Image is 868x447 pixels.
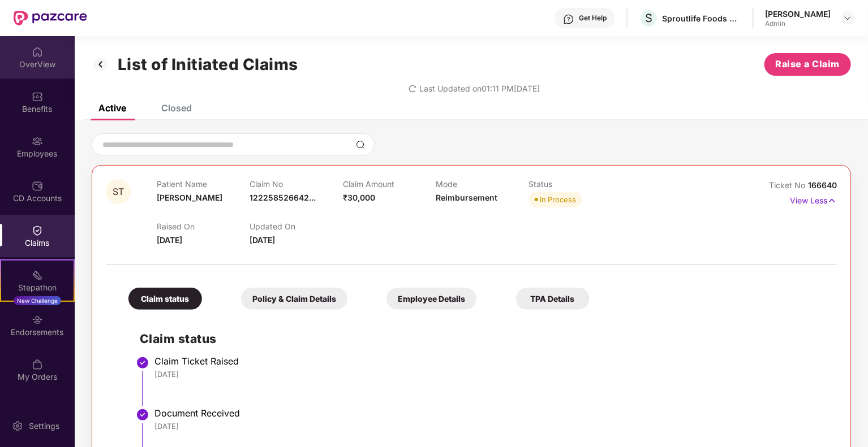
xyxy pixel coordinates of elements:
span: [PERSON_NAME] [157,193,222,202]
p: Status [529,179,622,189]
img: svg+xml;base64,PHN2ZyBpZD0iU2VhcmNoLTMyeDMyIiB4bWxucz0iaHR0cDovL3d3dy53My5vcmcvMjAwMC9zdmciIHdpZH... [356,140,365,149]
div: Closed [161,102,192,114]
div: [DATE] [154,421,826,431]
div: Policy & Claim Details [241,288,347,310]
div: Claim Ticket Raised [154,355,826,367]
div: Admin [765,19,831,28]
img: svg+xml;base64,PHN2ZyBpZD0iRW5kb3JzZW1lbnRzIiB4bWxucz0iaHR0cDovL3d3dy53My5vcmcvMjAwMC9zdmciIHdpZH... [32,314,43,326]
div: Get Help [579,14,607,23]
div: [PERSON_NAME] [765,8,831,19]
button: Raise a Claim [764,53,851,76]
img: svg+xml;base64,PHN2ZyBpZD0iQ0RfQWNjb3VudHMiIGRhdGEtbmFtZT0iQ0QgQWNjb3VudHMiIHhtbG5zPSJodHRwOi8vd3... [32,180,43,192]
span: Raise a Claim [776,57,840,71]
p: Claim Amount [343,179,436,189]
img: svg+xml;base64,PHN2ZyBpZD0iRHJvcGRvd24tMzJ4MzIiIHhtbG5zPSJodHRwOi8vd3d3LnczLm9yZy8yMDAwL3N2ZyIgd2... [843,14,852,23]
div: Document Received [154,407,826,419]
img: New Pazcare Logo [14,11,87,25]
div: TPA Details [516,288,590,310]
img: svg+xml;base64,PHN2ZyBpZD0iU3RlcC1Eb25lLTMyeDMyIiB4bWxucz0iaHR0cDovL3d3dy53My5vcmcvMjAwMC9zdmciIH... [136,356,149,370]
span: [DATE] [157,235,182,245]
img: svg+xml;base64,PHN2ZyB4bWxucz0iaHR0cDovL3d3dy53My5vcmcvMjAwMC9zdmciIHdpZHRoPSIxNyIgaGVpZ2h0PSIxNy... [827,194,837,207]
span: ₹30,000 [343,193,375,202]
img: svg+xml;base64,PHN2ZyBpZD0iVXBkYXRlZCIgeG1sbnM9Imh0dHA6Ly93d3cudzMub3JnLzIwMDAvc3ZnIiB3aWR0aD0iMj... [32,403,43,415]
p: Patient Name [157,179,250,189]
span: Last Updated on 01:11 PM[DATE] [420,84,540,93]
p: Raised On [157,222,250,231]
span: [DATE] [250,235,275,245]
span: Ticket No [769,180,808,190]
img: svg+xml;base64,PHN2ZyBpZD0iTXlfT3JkZXJzIiBkYXRhLW5hbWU9Ik15IE9yZGVycyIgeG1sbnM9Imh0dHA6Ly93d3cudz... [32,359,43,370]
div: Settings [25,420,63,432]
img: svg+xml;base64,PHN2ZyBpZD0iSG9tZSIgeG1sbnM9Imh0dHA6Ly93d3cudzMub3JnLzIwMDAvc3ZnIiB3aWR0aD0iMjAiIG... [32,46,43,58]
span: S [645,11,652,25]
img: svg+xml;base64,PHN2ZyBpZD0iSGVscC0zMngzMiIgeG1sbnM9Imh0dHA6Ly93d3cudzMub3JnLzIwMDAvc3ZnIiB3aWR0aD... [563,14,574,25]
p: Mode [436,179,528,189]
span: Reimbursement [436,193,497,202]
span: 122258526642... [250,193,316,202]
div: New Challenge [14,296,61,305]
div: Employee Details [386,288,476,310]
span: redo [409,84,416,93]
img: svg+xml;base64,PHN2ZyBpZD0iU3RlcC1Eb25lLTMyeDMyIiB4bWxucz0iaHR0cDovL3d3dy53My5vcmcvMjAwMC9zdmciIH... [136,408,149,422]
span: 166640 [808,180,837,190]
div: In Process [540,194,577,205]
h2: Claim status [140,329,826,348]
div: [DATE] [154,369,826,379]
div: Sproutlife Foods Private Limited [662,13,741,24]
img: svg+xml;base64,PHN2ZyBpZD0iQmVuZWZpdHMiIHhtbG5zPSJodHRwOi8vd3d3LnczLm9yZy8yMDAwL3N2ZyIgd2lkdGg9Ij... [32,91,43,102]
img: svg+xml;base64,PHN2ZyBpZD0iQ2xhaW0iIHhtbG5zPSJodHRwOi8vd3d3LnczLm9yZy8yMDAwL3N2ZyIgd2lkdGg9IjIwIi... [32,225,43,236]
img: svg+xml;base64,PHN2ZyB4bWxucz0iaHR0cDovL3d3dy53My5vcmcvMjAwMC9zdmciIHdpZHRoPSIyMSIgaGVpZ2h0PSIyMC... [32,270,43,281]
h1: List of Initiated Claims [118,55,298,74]
p: View Less [790,192,837,207]
p: Updated On [250,222,342,231]
img: svg+xml;base64,PHN2ZyB3aWR0aD0iMzIiIGhlaWdodD0iMzIiIHZpZXdCb3g9IjAgMCAzMiAzMiIgZmlsbD0ibm9uZSIgeG... [92,55,110,74]
div: Claim status [128,288,202,310]
img: svg+xml;base64,PHN2ZyBpZD0iU2V0dGluZy0yMHgyMCIgeG1sbnM9Imh0dHA6Ly93d3cudzMub3JnLzIwMDAvc3ZnIiB3aW... [12,420,23,432]
img: svg+xml;base64,PHN2ZyBpZD0iRW1wbG95ZWVzIiB4bWxucz0iaHR0cDovL3d3dy53My5vcmcvMjAwMC9zdmciIHdpZHRoPS... [32,136,43,147]
div: Stepathon [1,282,74,293]
span: ST [113,187,124,197]
p: Claim No [250,179,342,189]
div: Active [98,102,126,114]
